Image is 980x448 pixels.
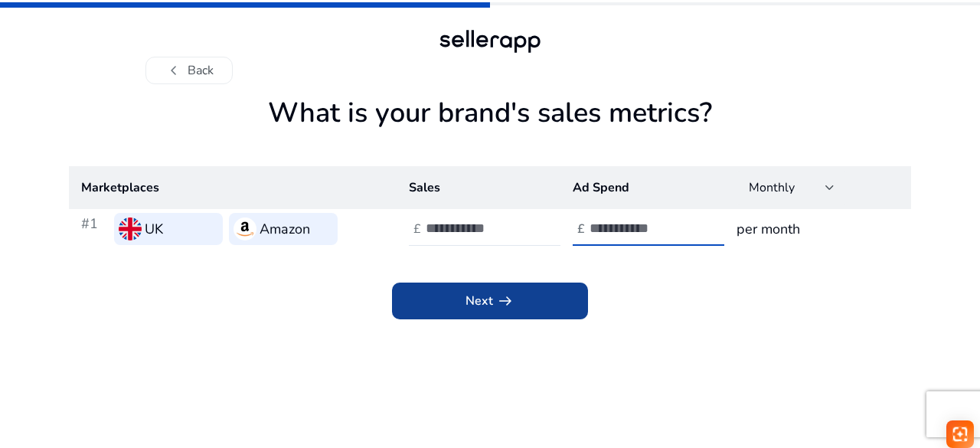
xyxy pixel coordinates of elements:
[465,292,514,310] span: Next
[560,166,724,209] th: Ad Spend
[145,57,233,84] button: chevron_leftBack
[69,166,397,209] th: Marketplaces
[119,217,142,240] img: uk.svg
[145,218,163,240] h3: UK
[397,166,560,209] th: Sales
[165,61,183,80] span: chevron_left
[749,179,795,196] span: Monthly
[392,283,588,319] button: Nextarrow_right_alt
[413,222,421,237] h4: £
[69,96,911,166] h1: What is your brand's sales metrics?
[577,222,585,237] h4: £
[496,292,514,310] span: arrow_right_alt
[260,218,310,240] h3: Amazon
[81,213,108,245] h3: #1
[737,218,899,240] h3: per month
